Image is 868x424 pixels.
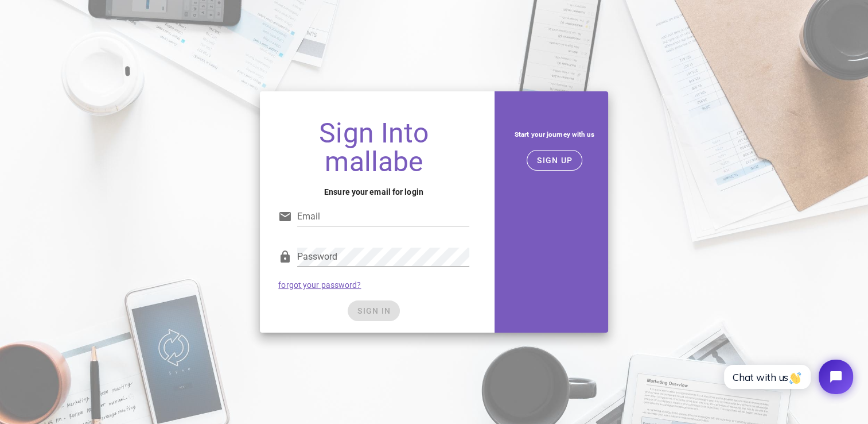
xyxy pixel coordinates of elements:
iframe: Tidio Chat [711,350,863,404]
span: SIGN UP [536,156,573,165]
h5: Start your journey with us [511,128,599,141]
button: SIGN UP [527,150,582,171]
h1: Sign Into mallabe [278,119,469,176]
a: forgot your password? [278,280,361,290]
h4: Ensure your email for login [278,186,469,198]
